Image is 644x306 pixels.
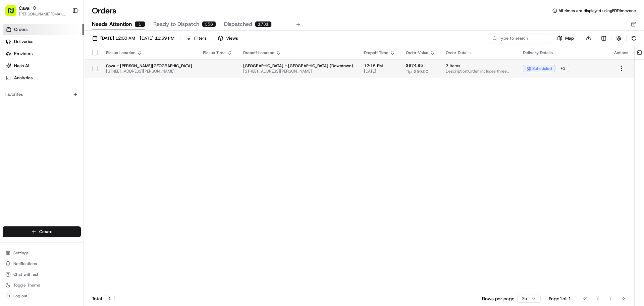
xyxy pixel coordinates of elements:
div: We're available if you need us! [23,71,85,76]
div: 1 [135,21,145,27]
a: 💻API Documentation [54,95,110,107]
div: Order Details [446,50,512,55]
button: Map [553,34,578,42]
button: Cava[PERSON_NAME][EMAIL_ADDRESS][PERSON_NAME][DOMAIN_NAME] [3,3,69,19]
span: Dispatched [224,20,252,28]
div: Dropoff Location [243,50,353,55]
div: 1 [105,295,115,302]
div: Favorites [3,89,81,100]
span: Knowledge Base [13,97,51,104]
span: Log out [13,293,27,299]
div: Actions [614,50,629,55]
span: [STREET_ADDRESS][PERSON_NAME] [106,69,192,74]
span: Orders [14,27,28,33]
span: 12:15 PM [364,63,395,69]
div: Pickup Location [106,50,192,55]
a: Nash AI [3,60,84,71]
a: Deliveries [3,36,84,47]
div: Start new chat [23,64,110,71]
span: Analytics [14,75,33,81]
button: Refresh [629,34,639,43]
span: 3 items [446,63,512,69]
a: Orders [3,24,84,35]
span: Providers [14,51,33,57]
a: Providers [3,48,84,59]
button: Toggle Theme [3,280,81,290]
button: Views [215,34,241,43]
input: Clear [17,43,111,50]
span: Notifications [13,261,37,266]
span: Create [39,229,52,235]
span: $674.95 [406,63,423,68]
span: Cava - [PERSON_NAME][GEOGRAPHIC_DATA] [106,63,192,69]
span: Description: Order includes three group bowl bars: Harissa Honey Chicken with Saffron Basmati Whi... [446,69,512,74]
button: Cava [19,5,30,11]
input: Type to search [490,34,550,43]
div: + 1 [557,65,569,72]
div: Order Value [406,50,435,55]
span: scheduled [532,66,552,71]
div: Dropoff Time [364,50,395,55]
span: Settings [13,250,29,256]
a: 📗Knowledge Base [4,95,54,107]
img: Nash [7,7,20,20]
span: Tip: $50.00 [406,69,428,74]
button: Create [3,226,81,237]
span: [STREET_ADDRESS][PERSON_NAME] [243,69,353,74]
div: 💻 [57,98,62,103]
span: Toggle Theme [13,282,40,288]
span: Ready to Dispatch [153,20,199,28]
button: Notifications [3,259,81,268]
span: Pylon [67,114,81,119]
span: Nash AI [14,63,29,69]
p: Welcome 👋 [7,27,122,38]
span: Needs Attention [92,20,132,28]
button: Settings [3,248,81,258]
div: Pickup Time [203,50,232,55]
span: Views [226,35,238,41]
span: Chat with us! [13,272,38,277]
button: Filters [183,34,209,43]
span: Deliveries [14,39,33,45]
span: [DATE] 12:00 AM - [DATE] 11:59 PM [100,35,174,41]
div: Delivery Details [523,50,603,55]
span: Map [565,35,574,41]
button: [DATE] 12:00 AM - [DATE] 11:59 PM [89,34,177,43]
span: API Documentation [63,97,108,104]
a: Analytics [3,73,84,83]
button: [PERSON_NAME][EMAIL_ADDRESS][PERSON_NAME][DOMAIN_NAME] [19,11,67,17]
button: Log out [3,291,81,301]
p: Rows per page [482,295,515,302]
span: All times are displayed using EDT timezone [558,8,636,13]
a: Powered byPylon [47,114,81,119]
div: Total [92,295,115,302]
div: Filters [194,35,206,41]
div: 1731 [255,21,272,27]
div: Page 1 of 1 [549,295,571,302]
div: 356 [202,21,216,27]
button: Chat with us! [3,270,81,279]
button: Start new chat [114,66,122,74]
span: [DATE] [364,69,395,74]
img: 1736555255976-a54dd68f-1ca7-489b-9aae-adbdc363a1c4 [7,64,19,76]
h1: Orders [92,5,116,16]
div: 📗 [7,98,12,103]
span: [GEOGRAPHIC_DATA] - [GEOGRAPHIC_DATA] (Downtown) [243,63,353,69]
